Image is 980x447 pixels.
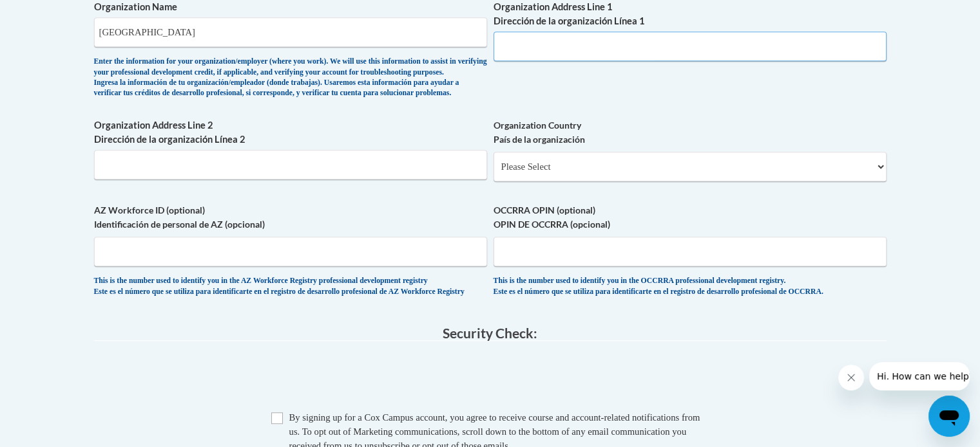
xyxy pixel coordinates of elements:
[494,118,887,147] label: Organization Country País de la organización
[392,354,588,404] iframe: reCAPTCHA
[928,396,970,437] iframe: Button to launch messaging window
[494,32,887,61] input: Metadata input
[94,276,487,297] div: This is the number used to identify you in the AZ Workforce Registry professional development reg...
[443,325,537,341] span: Security Check:
[94,203,487,232] label: AZ Workforce ID (optional) Identificación de personal de AZ (opcional)
[494,276,887,297] div: This is the number used to identify you in the OCCRRA professional development registry. Este es ...
[869,362,970,390] iframe: Message from company
[94,118,487,147] label: Organization Address Line 2 Dirección de la organización Línea 2
[838,365,864,390] iframe: Close message
[494,203,887,232] label: OCCRRA OPIN (optional) OPIN DE OCCRRA (opcional)
[94,57,487,99] div: Enter the information for your organization/employer (where you work). We will use this informati...
[94,17,487,47] input: Metadata input
[8,9,104,19] span: Hi. How can we help?
[94,150,487,179] input: Metadata input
